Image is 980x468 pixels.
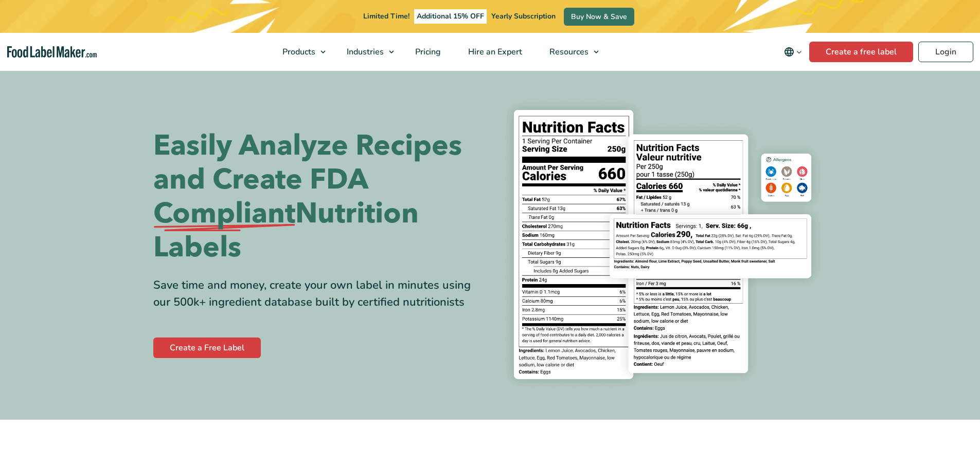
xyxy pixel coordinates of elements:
[412,46,442,58] span: Pricing
[279,46,316,58] span: Products
[153,338,261,358] a: Create a Free Label
[465,46,523,58] span: Hire an Expert
[491,11,556,21] span: Yearly Subscription
[455,33,533,71] a: Hire an Expert
[414,9,487,24] span: Additional 15% OFF
[344,46,385,58] span: Industries
[777,42,809,62] button: Change language
[402,33,452,71] a: Pricing
[546,46,590,58] span: Resources
[363,11,409,21] span: Limited Time!
[7,46,97,58] a: Food Label Maker homepage
[536,33,604,71] a: Resources
[269,33,331,71] a: Products
[153,129,483,265] h1: Easily Analyze Recipes and Create FDA Nutrition Labels
[564,8,634,26] a: Buy Now & Save
[153,277,483,311] div: Save time and money, create your own label in minutes using our 500k+ ingredient database built b...
[153,197,295,231] span: Compliant
[333,33,399,71] a: Industries
[809,42,913,62] a: Create a free label
[918,42,973,62] a: Login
